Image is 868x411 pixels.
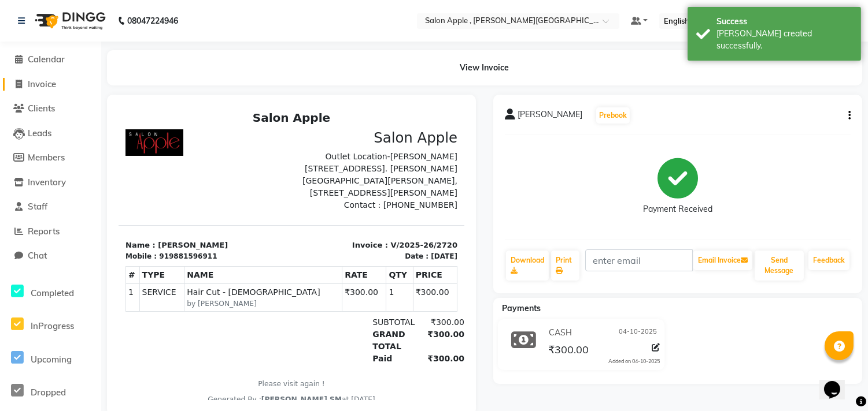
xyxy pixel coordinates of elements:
p: Contact : [PHONE_NUMBER] [180,93,339,105]
div: SUBTOTAL [247,210,296,222]
span: InProgress [31,320,74,331]
span: Calendar [28,54,65,65]
span: Clients [28,103,55,114]
div: Date : [286,145,310,155]
p: Invoice : V/2025-26/2720 [180,133,339,145]
td: 1 [268,177,294,205]
span: Leads [28,128,51,139]
span: 04-10-2025 [619,327,657,339]
button: Prebook [596,107,630,124]
a: Inventory [3,176,98,189]
th: QTY [268,160,294,177]
div: View Invoice [107,50,862,85]
span: Completed [31,287,74,298]
a: Chat [3,249,98,263]
a: Calendar [3,53,98,66]
div: 919881596911 [40,145,98,155]
span: Chat [28,250,47,261]
span: [PERSON_NAME] [518,109,582,125]
div: Bill created successfully. [716,28,852,52]
button: Send Message [755,251,804,281]
a: Print [551,251,579,281]
th: NAME [66,160,224,177]
div: ₹300.00 [297,210,346,222]
span: Invoice [28,79,56,89]
span: Hair Cut - [DEMOGRAPHIC_DATA] [68,180,221,192]
a: Download [506,251,549,281]
span: Reports [28,226,60,237]
span: Dropped [31,387,66,398]
th: RATE [224,160,268,177]
span: Upcoming [31,354,72,365]
div: Payment Received [643,204,712,216]
th: # [8,160,21,177]
b: 08047224946 [127,5,178,37]
a: Clients [3,102,98,115]
div: GRAND TOTAL [247,222,296,246]
td: ₹300.00 [224,177,268,205]
h3: Salon Apple [180,23,339,40]
a: Feedback [808,251,849,270]
img: logo [29,5,109,37]
span: ₹300.00 [549,343,589,359]
a: Staff [3,200,98,214]
div: Success [716,16,852,28]
th: TYPE [21,160,66,177]
span: [PERSON_NAME] SM [143,289,223,297]
div: Added on 04-10-2025 [608,357,660,365]
span: Staff [28,201,47,212]
div: Mobile : [7,145,38,155]
p: Name : [PERSON_NAME] [7,133,166,145]
td: ₹300.00 [294,177,338,205]
div: ₹300.00 [297,246,346,259]
a: Leads [3,127,98,140]
a: Invoice [3,78,98,91]
div: ₹300.00 [297,222,346,246]
small: by [PERSON_NAME] [68,192,221,203]
div: Generated By : at [DATE] [7,288,339,298]
input: enter email [585,249,693,271]
h2: Salon Apple [7,5,339,18]
span: Payments [502,303,541,313]
a: Reports [3,225,98,238]
div: Paid [247,246,296,259]
p: Outlet Location-[PERSON_NAME][STREET_ADDRESS]. [PERSON_NAME][GEOGRAPHIC_DATA][PERSON_NAME], [STRE... [180,44,339,93]
div: [DATE] [312,145,339,155]
span: Members [28,152,65,163]
span: Inventory [28,177,66,188]
button: Email Invoice [693,251,752,270]
th: PRICE [294,160,338,177]
iframe: chat widget [819,365,856,399]
a: Members [3,151,98,165]
td: 1 [8,177,21,205]
p: Please visit again ! [7,272,339,283]
td: SERVICE [21,177,66,205]
span: CASH [549,327,572,339]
